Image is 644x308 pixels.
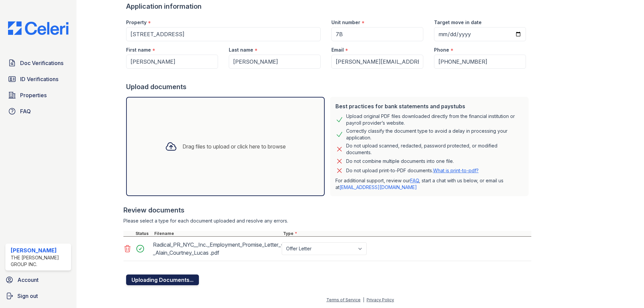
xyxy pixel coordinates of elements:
[326,297,361,302] a: Terms of Service
[20,107,31,115] span: FAQ
[153,239,279,258] div: Radical_PR_NYC__Inc._Employment_Promise_Letter_-_Alain_Courtney_Lucas .pdf
[17,276,39,284] span: Account
[123,218,531,224] div: Please select a type for each document uploaded and resolve any errors.
[229,47,253,53] label: Last name
[331,47,344,53] label: Email
[410,178,419,183] a: FAQ
[3,21,74,35] img: CE_Logo_Blue-a8612792a0a2168367f1c8372b55b34899dd931a85d93a1a3d3e32e68fde9ad4.png
[126,82,531,91] div: Upload documents
[331,19,360,26] label: Unit number
[433,168,479,173] a: What is print-to-pdf?
[134,231,153,236] div: Status
[434,19,482,26] label: Target move in date
[20,75,58,83] span: ID Verifications
[346,128,523,141] div: Correctly classify the document type to avoid a delay in processing your application.
[126,19,147,26] label: Property
[346,157,454,165] div: Do not combine multiple documents into one file.
[367,297,394,302] a: Privacy Policy
[346,113,523,126] div: Upload original PDF files downloaded directly from the financial institution or payroll provider’...
[335,177,523,191] p: For additional support, review our , start a chat with us below, or email us at
[126,2,531,11] div: Application information
[5,105,71,118] a: FAQ
[20,91,47,99] span: Properties
[182,142,286,150] div: Drag files to upload or click here to browse
[126,274,199,285] button: Uploading Documents...
[5,72,71,86] a: ID Verifications
[17,292,38,300] span: Sign out
[434,47,449,53] label: Phone
[3,289,74,303] a: Sign out
[11,254,68,268] div: The [PERSON_NAME] Group Inc.
[346,142,523,156] div: Do not upload scanned, redacted, password protected, or modified documents.
[5,56,71,70] a: Doc Verifications
[153,231,282,236] div: Filename
[335,102,523,110] div: Best practices for bank statements and paystubs
[123,205,531,215] div: Review documents
[20,59,63,67] span: Doc Verifications
[339,184,417,190] a: [EMAIL_ADDRESS][DOMAIN_NAME]
[5,88,71,102] a: Properties
[11,246,68,254] div: [PERSON_NAME]
[282,231,531,236] div: Type
[346,167,479,174] p: Do not upload print-to-PDF documents.
[363,297,364,302] div: |
[3,273,74,287] a: Account
[126,47,151,53] label: First name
